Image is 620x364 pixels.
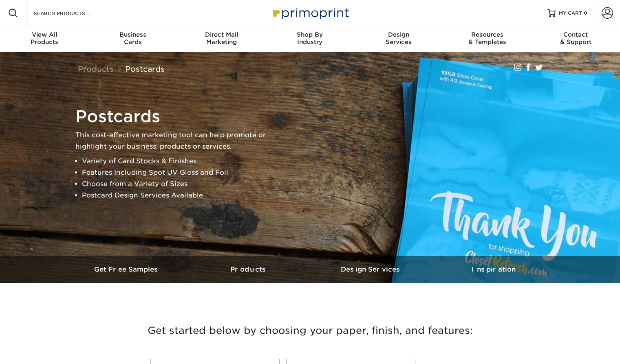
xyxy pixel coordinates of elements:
[82,167,279,178] li: Features Including Spot UV Gloss and Foil
[33,8,113,18] input: SEARCH PRODUCTS.....
[584,10,587,16] span: 0
[88,26,177,52] a: BusinessCards
[82,156,279,167] li: Variety of Card Stocks & Finishes
[266,31,354,38] span: Shop By
[266,31,354,46] div: Industry
[443,26,531,52] a: Resources& Templates
[443,31,531,38] span: Resources
[188,265,310,273] h3: Products
[82,190,279,201] li: Postcard Design Services Available
[66,256,188,283] a: Get Free Samples
[88,31,177,38] span: Business
[269,4,351,22] img: Primoprint
[88,31,177,46] div: Cards
[532,26,620,52] a: Contact& Support
[559,10,582,17] span: MY CART
[266,26,354,52] a: Shop ByIndustry
[188,256,310,283] a: Products
[310,265,432,273] h3: Design Services
[354,26,443,52] a: DesignServices
[82,178,279,190] li: Choose from a Variety of Sizes
[532,31,620,46] div: & Support
[177,31,266,46] div: Marketing
[66,265,188,273] h3: Get Free Samples
[532,31,620,38] span: Contact
[310,256,432,283] a: Design Services
[354,31,443,38] span: Design
[72,312,549,349] h3: Get started below by choosing your paper, finish, and features:
[443,31,531,46] div: & Templates
[75,107,279,126] h1: Postcards
[354,31,443,46] div: Services
[177,26,266,52] a: Direct MailMarketing
[177,31,266,38] span: Direct Mail
[432,256,555,283] a: Inspiration
[75,129,279,152] p: This cost-effective marketing tool can help promote or highlight your business, products or servi...
[125,64,165,73] a: Postcards
[432,265,555,273] h3: Inspiration
[78,64,114,73] a: Products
